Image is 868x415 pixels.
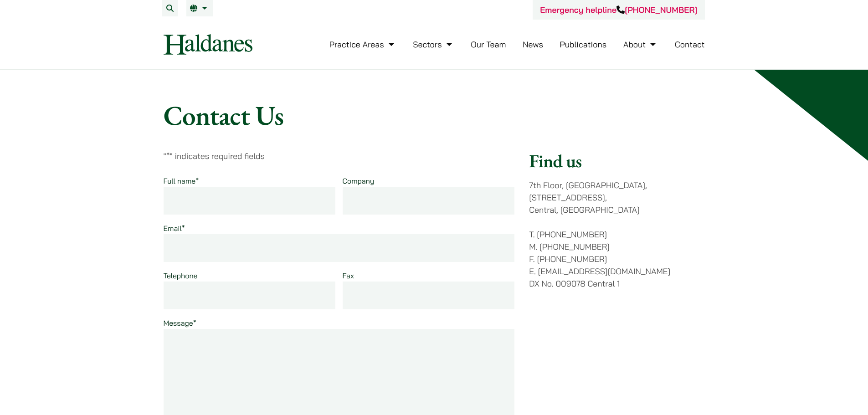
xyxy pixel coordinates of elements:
[164,99,705,132] h1: Contact Us
[329,39,396,50] a: Practice Areas
[164,150,515,162] p: " " indicates required fields
[190,5,210,12] a: EN
[164,271,198,280] label: Telephone
[471,39,506,50] a: Our Team
[413,39,454,50] a: Sectors
[560,39,607,50] a: Publications
[164,318,196,328] label: Message
[164,176,199,185] label: Full name
[675,39,705,50] a: Contact
[540,5,697,15] a: Emergency helpline[PHONE_NUMBER]
[529,150,704,172] h2: Find us
[343,176,375,185] label: Company
[164,34,252,55] img: Logo of Haldanes
[623,39,658,50] a: About
[164,224,185,233] label: Email
[529,179,704,216] p: 7th Floor, [GEOGRAPHIC_DATA], [STREET_ADDRESS], Central, [GEOGRAPHIC_DATA]
[523,39,543,50] a: News
[343,271,354,280] label: Fax
[529,228,704,290] p: T. [PHONE_NUMBER] M. [PHONE_NUMBER] F. [PHONE_NUMBER] E. [EMAIL_ADDRESS][DOMAIN_NAME] DX No. 0090...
